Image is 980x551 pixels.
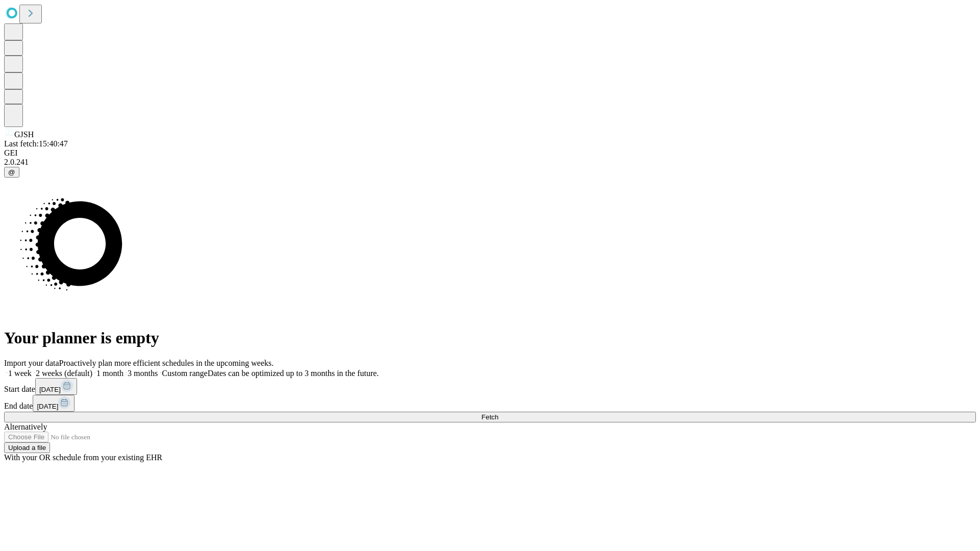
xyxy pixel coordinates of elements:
[4,412,976,422] button: Fetch
[4,422,47,431] span: Alternatively
[481,413,498,421] span: Fetch
[4,378,976,395] div: Start date
[14,130,34,139] span: GJSH
[4,148,976,158] div: GEI
[4,359,59,367] span: Import your data
[96,369,124,378] span: 1 month
[33,395,75,412] button: [DATE]
[162,369,207,378] span: Custom range
[37,403,58,410] span: [DATE]
[36,369,92,378] span: 2 weeks (default)
[4,395,976,412] div: End date
[35,378,77,395] button: [DATE]
[39,386,61,393] span: [DATE]
[4,158,976,167] div: 2.0.241
[4,167,19,178] button: @
[4,442,50,453] button: Upload a file
[4,329,976,347] h1: Your planner is empty
[4,139,68,148] span: Last fetch: 15:40:47
[128,369,158,378] span: 3 months
[208,369,379,378] span: Dates can be optimized up to 3 months in the future.
[4,453,162,462] span: With your OR schedule from your existing EHR
[8,168,15,176] span: @
[59,359,274,367] span: Proactively plan more efficient schedules in the upcoming weeks.
[8,369,32,378] span: 1 week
